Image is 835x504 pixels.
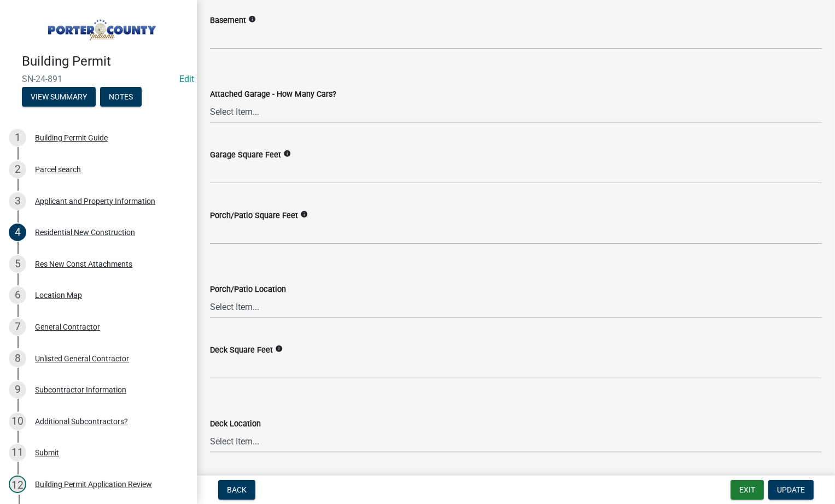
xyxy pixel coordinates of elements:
div: 9 [9,381,26,398]
wm-modal-confirm: Notes [100,93,142,102]
div: Subcontractor Information [35,386,126,394]
div: Building Permit Guide [35,134,108,142]
label: Deck Location [210,420,261,428]
button: Update [768,480,814,500]
wm-modal-confirm: Edit Application Number [179,74,194,84]
label: Deck Square Feet [210,347,273,354]
span: Back [227,485,247,494]
i: info [275,345,283,353]
div: Location Map [35,291,82,299]
a: Edit [179,74,194,84]
span: SN-24-891 [22,74,175,84]
i: info [300,210,308,218]
div: Res New Const Attachments [35,260,132,268]
div: 2 [9,161,26,178]
span: Update [777,485,805,494]
div: Parcel search [35,166,81,173]
i: info [248,15,256,23]
button: Exit [731,480,764,500]
div: Submit [35,449,59,456]
div: 7 [9,318,26,336]
div: 4 [9,224,26,241]
div: 1 [9,129,26,146]
div: Building Permit Application Review [35,480,152,488]
h4: Building Permit [22,54,188,69]
label: Basement [210,17,246,25]
div: 11 [9,444,26,461]
div: Residential New Construction [35,228,135,236]
div: 5 [9,255,26,273]
button: View Summary [22,87,96,107]
label: Garage Square Feet [210,151,281,159]
div: 12 [9,476,26,493]
label: Attached Garage - How Many Cars? [210,91,336,98]
label: Porch/Patio Location [210,286,286,294]
div: 6 [9,286,26,304]
i: info [283,150,291,157]
button: Notes [100,87,142,107]
img: Porter County, Indiana [22,11,179,42]
div: 10 [9,413,26,430]
div: 8 [9,350,26,367]
div: Additional Subcontractors? [35,418,128,425]
div: 3 [9,192,26,210]
wm-modal-confirm: Summary [22,93,96,102]
button: Back [218,480,255,500]
div: General Contractor [35,323,100,331]
div: Unlisted General Contractor [35,355,129,362]
label: Porch/Patio Square Feet [210,212,298,220]
div: Applicant and Property Information [35,197,155,205]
